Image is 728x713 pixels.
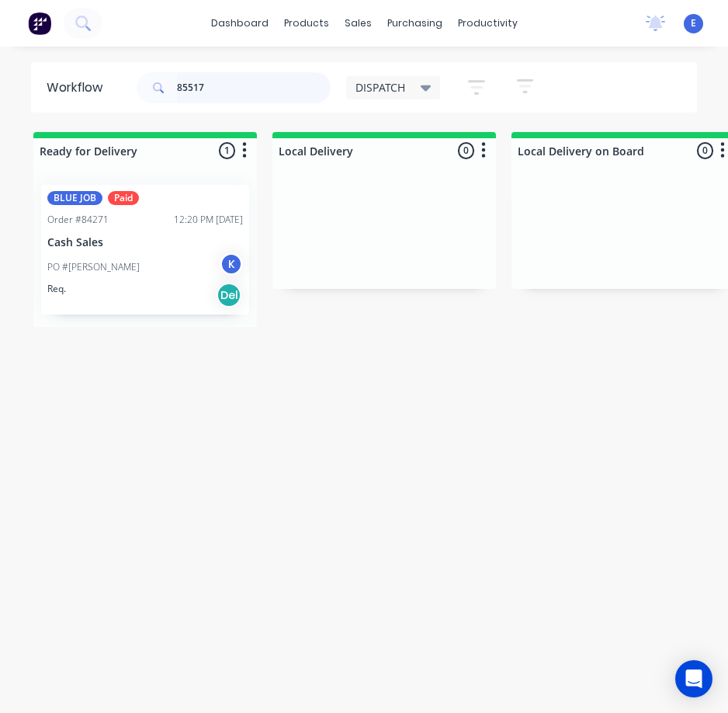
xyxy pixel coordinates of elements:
div: Order #84271 [47,213,109,227]
div: Open Intercom Messenger [675,660,712,697]
div: 12:20 PM [DATE] [174,213,243,227]
a: dashboard [203,12,276,35]
div: Del [217,283,241,308]
div: productivity [450,12,525,35]
p: Cash Sales [47,236,243,249]
span: DISPATCH [355,79,405,96]
div: BLUE JOB [47,191,102,205]
div: Workflow [47,78,110,97]
div: purchasing [380,12,450,35]
div: K [220,252,243,276]
span: E [691,16,696,30]
p: PO #[PERSON_NAME] [47,260,140,274]
div: BLUE JOBPaidOrder #8427112:20 PM [DATE]Cash SalesPO #[PERSON_NAME]KReq.Del [41,185,249,315]
div: sales [337,12,380,35]
div: products [276,12,337,35]
input: Search for orders... [177,72,331,103]
div: Paid [108,191,139,205]
p: Req. [47,282,66,296]
img: Factory [28,12,51,35]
